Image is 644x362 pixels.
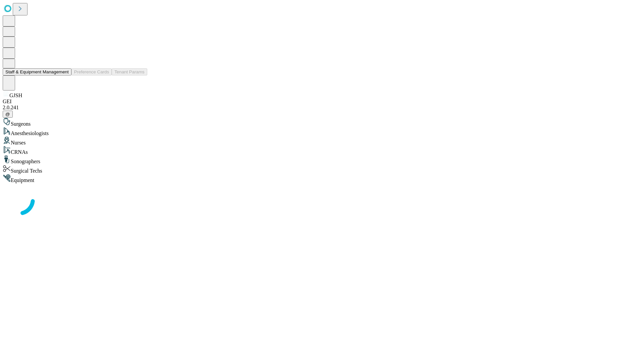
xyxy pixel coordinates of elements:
[3,99,641,105] div: GEI
[3,111,13,118] button: @
[3,68,71,75] button: Staff & Equipment Management
[3,146,641,155] div: CRNAs
[3,127,641,136] div: Anesthesiologists
[3,136,641,146] div: Nurses
[9,93,22,98] span: GJSH
[3,105,641,111] div: 2.0.241
[3,165,641,174] div: Surgical Techs
[3,174,641,183] div: Equipment
[5,112,10,117] span: @
[71,68,112,75] button: Preference Cards
[3,155,641,165] div: Sonographers
[3,118,641,127] div: Surgeons
[112,68,147,75] button: Tenant Params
